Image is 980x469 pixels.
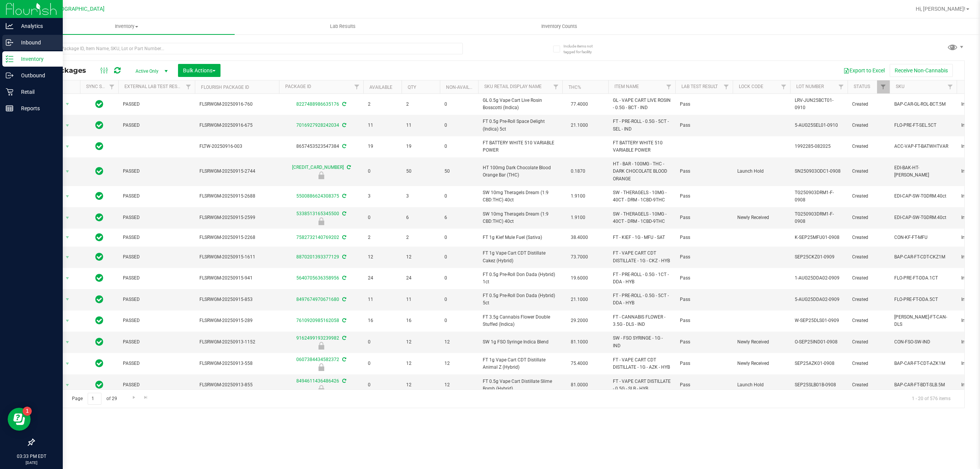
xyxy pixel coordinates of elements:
span: Pass [680,338,728,346]
span: 11 [368,296,397,303]
span: SW 10mg Theragels Dream (1:9 CBD:THC) 40ct [483,211,558,225]
span: FLSRWGM-20250915-1611 [199,253,274,261]
span: FLSRWGM-20250915-2688 [199,193,274,200]
span: [GEOGRAPHIC_DATA] [52,6,105,12]
span: PASSED [123,122,190,129]
span: [PERSON_NAME]-FT-CAN-DLS [894,314,952,328]
span: 12 [444,338,474,346]
span: 12 [406,360,435,367]
span: select [63,99,72,109]
span: PASSED [123,193,190,200]
span: BAP-CAR-FT-CDT-AZK1M [894,360,952,367]
a: 7016927928242034 [296,123,339,128]
p: Retail [13,87,59,96]
a: External Lab Test Result [124,84,185,89]
button: Export to Excel [838,64,890,77]
span: select [63,232,72,243]
span: 2 [368,234,397,241]
span: In Sync [95,315,103,326]
span: select [63,358,72,369]
p: Reports [13,104,59,113]
span: In Sync [95,273,103,283]
span: Created [852,168,885,175]
span: Created [852,214,885,221]
a: THC% [568,85,581,90]
span: In Sync [95,99,103,109]
span: HT - BAR - 100MG - THC - DARK CHOCOLATE BLOOD ORANGE [613,160,671,183]
span: 0 [444,234,474,241]
span: 0 [444,101,474,108]
span: 2 [368,101,397,108]
span: BAP-CAR-GL-ROL-BCT.5M [894,101,952,108]
span: Pass [680,214,728,221]
a: Filter [351,80,363,93]
a: Package ID [285,84,311,89]
span: 77.4000 [567,99,592,110]
span: GL - VAPE CART LIVE ROSIN - 0.5G - BCT - IND [613,97,671,111]
a: Go to the next page [128,393,139,403]
span: PASSED [123,381,190,389]
a: 8497674970671680 [296,297,339,302]
span: select [63,294,72,305]
span: Newly Received [737,338,786,346]
span: 73.7000 [567,252,592,263]
a: Lab Results [235,18,451,34]
inline-svg: Reports [6,105,13,112]
span: 6 [406,214,435,221]
span: PASSED [123,338,190,346]
span: 12 [444,381,474,389]
p: Analytics [13,21,59,31]
a: 8494611436486426 [296,378,339,384]
span: SW 1g FSO Syringe Indica Blend [483,338,558,346]
inline-svg: Inventory [6,55,13,63]
a: Lab Test Result [681,84,718,89]
a: Filter [663,80,675,93]
span: 1.9100 [567,191,589,202]
span: 19 [406,143,435,150]
span: EDI-CAP-SW-TGDRM.40ct [894,214,952,221]
a: Available [369,85,392,90]
a: [CREDIT_CARD_NUMBER] [292,165,344,170]
span: 24 [406,275,435,282]
span: 81.0000 [567,379,592,391]
span: EDI-BAK-HT-[PERSON_NAME] [894,164,952,179]
span: FT BATTERY WHITE 510 VARIABLE POWER [483,139,558,154]
span: Pass [680,275,728,282]
span: select [63,120,72,131]
span: 12 [406,338,435,346]
span: Hi, [PERSON_NAME]! [916,6,965,12]
span: 75.4000 [567,358,592,369]
a: Status [854,84,870,89]
span: PASSED [123,214,190,221]
span: 3 [406,193,435,200]
span: FT 1g Vape Cart CDT Distillate Cakez (Hybrid) [483,250,558,264]
span: SW - THERAGELS - 10MG - 40CT - DRM - 1CBD-9THC [613,189,671,204]
span: FT - VAPE CART CDT DISTILLATE - 1G - CKZ - HYB [613,250,671,264]
span: 11 [368,122,397,129]
span: 1-AUG25DDA02-0909 [795,275,843,282]
a: 5338513165345500 [296,211,339,216]
a: Filter [944,80,957,93]
inline-svg: Analytics [6,22,13,30]
span: select [63,380,72,391]
span: Sync from Compliance System [341,254,346,260]
span: FT - PRE-ROLL - 0.5G - 5CT - SEL - IND [613,118,671,132]
span: SEP25SLB01B-0908 [795,381,843,389]
span: FT 0.5g Vape Cart Distillate Slime Bomb (Hybrid) [483,378,558,392]
span: select [63,273,72,284]
span: Launch Hold [737,381,786,389]
span: SW 10mg Theragels Dream (1:9 CBD:THC) 40ct [483,189,558,204]
span: FLSRWGM-20250915-853 [199,296,274,303]
span: GL 0.5g Vape Cart Live Rosin Bosscotti (Indica) [483,97,558,111]
span: 3 [368,193,397,200]
span: All Packages [40,66,94,75]
a: 9162499193239982 [296,335,339,341]
span: FT - VAPE CART DISTILLATE - 0.5G - SLB - HYB [613,378,671,392]
p: Outbound [13,71,59,80]
span: 0 [444,317,474,324]
span: select [63,252,72,263]
span: 19.6000 [567,273,592,284]
a: Filter [720,80,733,93]
span: SW - THERAGELS - 10MG - 40CT - DRM - 1CBD-9THC [613,211,671,225]
span: W-SEP25DLS01-0909 [795,317,843,324]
